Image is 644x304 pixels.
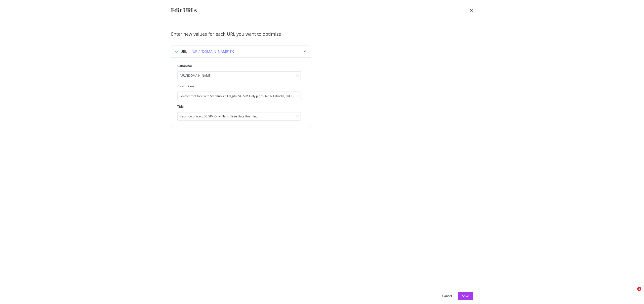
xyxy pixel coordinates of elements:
[462,294,469,298] div: Save
[180,49,187,54] div: URL
[458,292,473,300] button: Save
[177,64,301,68] label: Canonical
[438,292,456,300] button: Cancel
[177,104,301,109] label: Title
[191,49,229,54] div: [URL][DOMAIN_NAME]
[171,6,197,15] div: Edit URLs
[191,49,234,54] a: [URL][DOMAIN_NAME]
[177,84,301,88] label: Description
[470,6,473,15] div: times
[171,31,473,37] div: Enter new values for each URL you want to optimize
[627,287,639,299] iframe: Intercom live chat
[442,294,452,298] div: Cancel
[637,287,641,291] span: 1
